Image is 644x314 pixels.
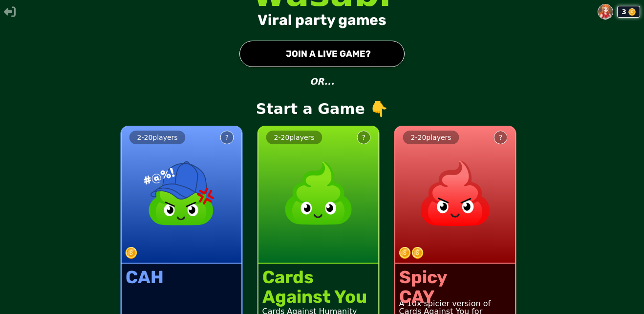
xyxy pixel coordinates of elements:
img: product image [276,150,362,236]
button: ? [357,131,371,144]
img: product image [139,150,225,236]
button: ? [220,131,234,144]
div: Against You [262,287,367,307]
p: Start a Game 👇 [256,100,388,118]
img: token [412,247,424,259]
div: ? [225,133,229,142]
p: OR... [310,75,334,89]
div: 3 [617,6,640,18]
span: 2 - 20 players [137,134,178,141]
button: JOIN A LIVE GAME? [239,41,405,67]
div: ? [499,133,502,142]
div: Spicy [399,268,447,287]
button: Profile3coin [598,4,640,20]
div: CAY [399,287,447,307]
img: product image [412,150,498,236]
img: token [126,247,137,259]
button: ? [494,131,508,144]
div: CAH [126,268,164,287]
img: Profile [598,4,613,19]
div: Viral party games [258,11,386,29]
div: ? [362,133,365,142]
img: coin [628,8,636,16]
span: 2 - 20 players [274,134,315,141]
img: token [399,247,411,259]
span: 2 - 20 players [411,134,451,141]
div: Cards [262,268,367,287]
